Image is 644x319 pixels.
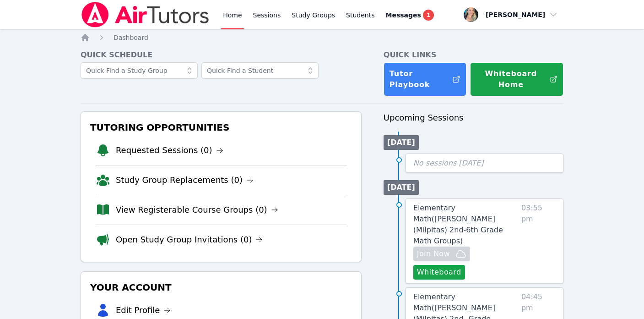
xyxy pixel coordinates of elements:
button: Whiteboard [413,265,465,280]
a: Dashboard [114,33,148,42]
a: Edit Profile [116,304,171,317]
a: Open Study Group Invitations (0) [116,233,263,246]
img: Air Tutors [81,2,210,27]
span: Dashboard [114,34,148,41]
a: Study Group Replacements (0) [116,174,254,187]
input: Quick Find a Study Group [81,62,198,79]
span: 1 [423,10,434,21]
span: Join Now [417,248,450,259]
span: Elementary Math ( [PERSON_NAME] (Milpitas) 2nd-6th Grade Math Groups ) [413,203,503,245]
button: Join Now [413,247,470,261]
h4: Quick Links [384,49,563,60]
a: Elementary Math([PERSON_NAME] (Milpitas) 2nd-6th Grade Math Groups) [413,203,518,247]
h3: Your Account [88,279,354,296]
nav: Breadcrumb [81,33,563,42]
h3: Upcoming Sessions [384,111,563,124]
a: Tutor Playbook [384,62,466,96]
span: 03:55 pm [521,203,556,280]
a: Requested Sessions (0) [116,144,223,157]
span: Messages [386,11,421,20]
h4: Quick Schedule [81,49,362,60]
button: Whiteboard Home [470,62,563,96]
h3: Tutoring Opportunities [88,119,354,136]
li: [DATE] [384,135,419,150]
li: [DATE] [384,180,419,195]
span: No sessions [DATE] [413,159,484,167]
input: Quick Find a Student [201,62,319,79]
a: View Registerable Course Groups (0) [116,203,278,216]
